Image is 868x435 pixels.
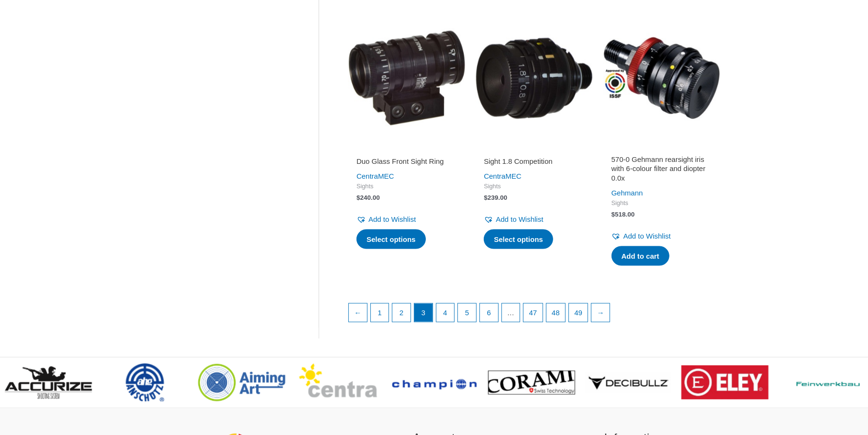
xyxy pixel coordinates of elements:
[484,143,584,155] iframe: Customer reviews powered by Trustpilot
[484,157,584,170] a: Sight 1.8 Competition
[484,172,505,180] a: Centra
[368,215,416,223] span: Add to Wishlist
[612,155,712,183] h2: 570-0 Gehmann rearsight iris with 6-colour filter and diopter 0.0x
[612,246,669,266] a: Add to cart: “570-0 Gehmann rearsight iris with 6-colour filter and diopter 0.0x”
[623,232,671,240] span: Add to Wishlist
[612,155,712,186] a: 570-0 Gehmann rearsight iris with 6-colour filter and diopter 0.0x
[603,19,721,137] img: 570-0 Gehmann rearsight iris
[612,229,671,243] a: Add to Wishlist
[480,304,498,322] a: Page 6
[392,304,411,322] a: Page 2
[484,183,584,191] span: Sights
[378,172,394,180] a: MEC
[612,199,712,207] span: Sights
[484,213,543,226] a: Add to Wishlist
[356,143,457,155] iframe: Customer reviews powered by Trustpilot
[371,304,389,322] a: Page 1
[484,229,553,250] a: Select options for “Sight 1.8 Competition”
[356,194,360,201] span: $
[349,304,367,322] a: ←
[356,157,457,166] h2: Duo Glass Front Sight Ring
[523,304,542,322] a: Page 47
[502,304,520,322] span: …
[356,194,380,201] bdi: 240.00
[569,304,588,322] a: Page 49
[612,211,615,218] span: $
[612,143,712,155] iframe: Customer reviews powered by Trustpilot
[348,19,466,137] img: Duo Glass Front Sight Ring
[546,304,565,322] a: Page 48
[356,229,426,250] a: Select options for “Duo Glass Front Sight Ring”
[356,172,378,180] a: Centra
[484,194,488,201] span: $
[414,304,433,322] span: Page 3
[356,213,416,226] a: Add to Wishlist
[612,211,635,218] bdi: 518.00
[436,304,455,322] a: Page 4
[496,215,543,223] span: Add to Wishlist
[348,303,721,327] nav: Product Pagination
[458,304,476,322] a: Page 5
[475,19,593,137] img: Sight 1.8 Competition
[484,194,507,201] bdi: 239.00
[505,172,521,180] a: MEC
[356,157,457,170] a: Duo Glass Front Sight Ring
[591,304,610,322] a: →
[356,183,457,191] span: Sights
[681,366,768,400] img: brand logo
[484,157,584,166] h2: Sight 1.8 Competition
[612,189,643,197] a: Gehmann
